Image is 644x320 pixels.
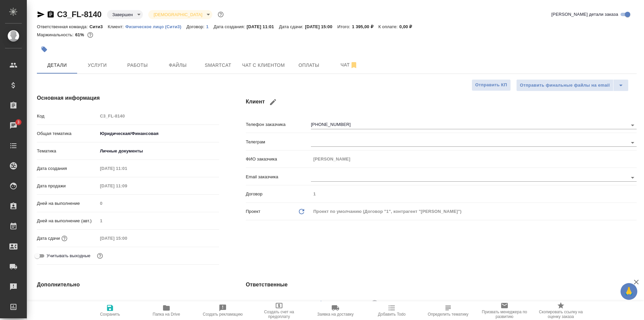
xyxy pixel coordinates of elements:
[186,24,206,29] p: Договор:
[311,206,637,217] div: Проект по умолчанию (Договор "1", контрагент "[PERSON_NAME]")
[333,61,365,69] span: Чат
[98,216,219,226] input: Пустое поле
[293,61,325,70] span: Оплаты
[37,165,98,172] p: Дата создания
[202,61,234,70] span: Smartcat
[317,312,354,317] span: Заявка на доставку
[37,94,219,102] h4: Основная информация
[37,130,98,137] p: Общая тематика
[246,174,311,180] p: Email заказчика
[98,233,156,243] input: Пустое поле
[37,300,98,306] p: Путь на drive
[537,310,585,319] span: Скопировать ссылку на оценку заказа
[96,252,104,260] button: Выбери, если сб и вс нужно считать рабочими днями для выполнения заказа.
[98,198,219,208] input: Пустое поле
[246,191,311,197] p: Договор
[246,208,261,215] p: Проект
[148,10,212,19] div: Завершен
[279,24,305,29] p: Дата сдачи:
[255,310,303,319] span: Создать счет на предоплату
[37,183,98,189] p: Дата продажи
[420,301,476,320] button: Определить тематику
[551,11,618,18] span: [PERSON_NAME] детали заказа
[332,300,373,307] span: [PERSON_NAME]
[350,61,358,69] svg: Отписаться
[311,154,637,164] input: Пустое поле
[98,181,156,191] input: Пустое поле
[621,283,637,300] button: 🙏
[138,301,195,320] button: Папка на Drive
[246,156,311,163] p: ФИО заказчика
[125,24,186,29] a: Физическое лицо (Сити3)
[162,61,194,70] span: Файлы
[520,82,610,89] span: Отправить финальные файлы на email
[203,312,243,317] span: Создать рекламацию
[352,24,378,29] p: 1 395,00 ₽
[533,301,589,320] button: Скопировать ссылку на оценку заказа
[305,24,337,29] p: [DATE] 15:00
[364,301,420,320] button: Добавить Todo
[37,24,90,29] p: Ответственная команда:
[378,24,399,29] p: К оплате:
[516,79,613,91] button: Отправить финальные файлы на email
[476,301,533,320] button: Призвать менеджера по развитию
[307,301,364,320] button: Заявка на доставку
[242,61,285,70] span: Чат с клиентом
[98,164,156,173] input: Пустое поле
[628,173,637,182] button: Open
[516,79,629,91] div: split button
[195,301,251,320] button: Создать рекламацию
[153,312,180,317] span: Папка на Drive
[37,42,52,57] button: Добавить тэг
[251,301,307,320] button: Создать счет на предоплату
[37,148,98,154] p: Тематика
[311,189,637,199] input: Пустое поле
[246,281,637,289] h4: Ответственные
[337,24,352,29] p: Итого:
[47,253,91,259] span: Учитывать выходные
[100,312,120,317] span: Сохранить
[399,24,417,29] p: 0,00 ₽
[246,139,311,145] p: Телеграм
[125,24,186,29] p: Физическое лицо (Сити3)
[246,301,311,307] p: Клиентские менеджеры
[37,113,98,120] p: Код
[247,24,279,29] p: [DATE] 11:01
[37,10,45,18] button: Скопировать ссылку для ЯМессенджера
[206,24,213,29] a: 1
[108,24,125,29] p: Клиент:
[41,61,73,70] span: Детали
[332,299,380,307] div: [PERSON_NAME]
[37,200,98,207] p: Дней на выполнение
[37,218,98,224] p: Дней на выполнение (авт.)
[37,32,75,37] p: Маржинальность:
[628,121,637,130] button: Open
[206,24,213,29] p: 1
[98,145,219,157] div: Личные документы
[214,24,247,29] p: Дата создания:
[57,10,102,19] a: C3_FL-8140
[60,234,69,243] button: Если добавить услуги и заполнить их объемом, то дата рассчитается автоматически
[86,31,95,39] button: 452.05 RUB;
[313,295,329,311] button: Добавить менеджера
[246,94,637,110] h4: Клиент
[75,32,86,37] p: 61%
[107,10,143,19] div: Завершен
[246,121,311,128] p: Телефон заказчика
[98,298,219,308] input: Пустое поле
[378,312,406,317] span: Добавить Todo
[475,81,507,89] span: Отправить КП
[110,12,135,17] button: Завершен
[37,281,219,289] h4: Дополнительно
[152,12,204,17] button: [DEMOGRAPHIC_DATA]
[82,301,138,320] button: Сохранить
[90,24,108,29] p: Сити3
[628,138,637,147] button: Open
[13,119,23,126] span: 3
[2,117,25,134] a: 3
[623,284,635,299] span: 🙏
[428,312,468,317] span: Определить тематику
[121,61,154,70] span: Работы
[98,111,219,121] input: Пустое поле
[81,61,113,70] span: Услуги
